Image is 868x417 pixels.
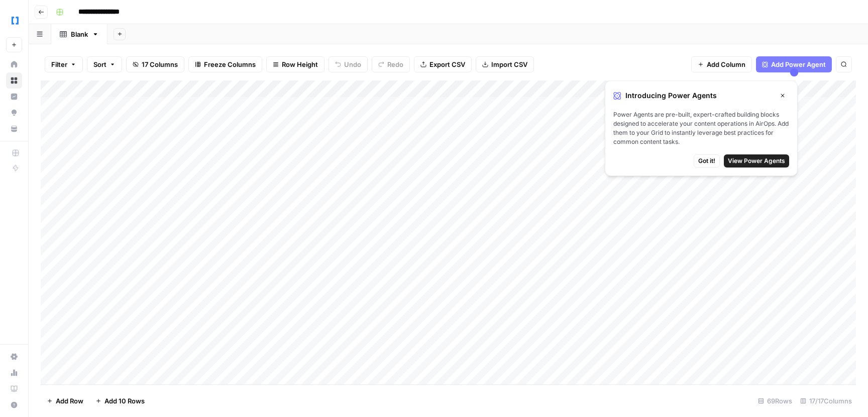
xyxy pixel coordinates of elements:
[372,56,410,72] button: Redo
[756,56,832,72] button: Add Power Agent
[491,59,527,69] span: Import CSV
[104,396,145,406] span: Add 10 Rows
[142,59,178,69] span: 17 Columns
[126,56,184,72] button: 17 Columns
[691,56,752,72] button: Add Column
[796,393,856,409] div: 17/17 Columns
[56,396,83,406] span: Add Row
[188,56,262,72] button: Freeze Columns
[694,154,720,168] button: Got it!
[6,105,22,121] a: Opportunities
[476,56,534,72] button: Import CSV
[204,59,256,69] span: Freeze Columns
[45,56,83,72] button: Filter
[6,12,24,30] img: Webstacks Logo
[698,156,715,165] span: Got it!
[344,59,361,69] span: Undo
[51,59,67,69] span: Filter
[51,24,107,44] a: Blank
[6,121,22,137] a: Your Data
[728,156,785,165] span: View Power Agents
[771,59,826,69] span: Add Power Agent
[89,393,151,409] button: Add 10 Rows
[6,56,22,72] a: Home
[613,89,789,102] div: Introducing Power Agents
[6,397,22,413] button: Help + Support
[754,393,796,409] div: 69 Rows
[429,59,465,69] span: Export CSV
[329,56,368,72] button: Undo
[6,381,22,397] a: Learning Hub
[93,59,106,69] span: Sort
[724,154,789,168] button: View Power Agents
[6,365,22,381] a: Usage
[6,72,22,89] a: Browse
[6,8,22,33] button: Workspace: Webstacks
[387,59,403,69] span: Redo
[71,29,88,39] div: Blank
[282,59,318,69] span: Row Height
[6,89,22,105] a: Insights
[613,110,789,146] span: Power Agents are pre-built, expert-crafted building blocks designed to accelerate your content op...
[41,393,89,409] button: Add Row
[414,56,472,72] button: Export CSV
[266,56,324,72] button: Row Height
[707,59,745,69] span: Add Column
[6,349,22,365] a: Settings
[87,56,122,72] button: Sort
